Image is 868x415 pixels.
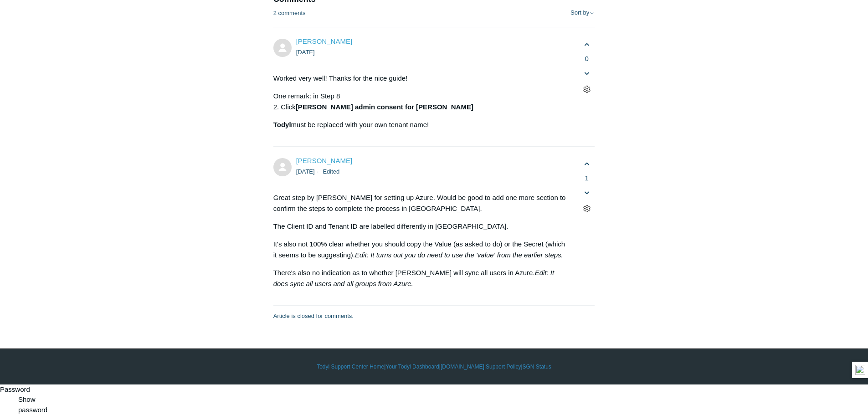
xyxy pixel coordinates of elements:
span: 0 [579,54,595,64]
a: [PERSON_NAME] [296,37,352,45]
li: Edited [323,168,339,175]
p: There's also no indication as to whether [PERSON_NAME] will sync all users in Azure. [273,267,570,289]
time: 06/07/2021, 11:45 [296,49,315,56]
p: One remark: in Step 8 2. Click [273,91,570,113]
em: Edit: It turns out you do need to use the 'value' from the earlier steps. [355,251,563,259]
a: Your Todyl Dashboard [385,363,439,371]
a: Support Policy [486,363,521,371]
strong: [PERSON_NAME] admin consent for [PERSON_NAME] [296,103,473,111]
button: Comment actions [579,201,595,217]
p: Worked very well! Thanks for the nice guide! [273,73,570,84]
p: It's also not 100% clear whether you should copy the Value (as asked to do) or the Secret (which ... [273,239,570,261]
p: 2 comments [273,9,306,18]
time: 08/23/2021, 04:44 [296,168,315,175]
span: Stuart Brown [296,157,352,164]
button: This comment was not helpful [579,185,595,201]
a: [PERSON_NAME] [296,157,352,164]
p: Great step by [PERSON_NAME] for setting up Azure. Would be good to add one more section to confir... [273,192,570,214]
button: This comment was helpful [579,156,595,172]
span: 1 [579,173,595,184]
p: Article is closed for comments. [273,312,354,321]
button: Comment actions [579,82,595,97]
button: Sort by [570,10,595,16]
span: Erwin Geirnaert [296,37,352,45]
div: | | | | [170,363,699,371]
p: The Client ID and Tenant ID are labelled differently in [GEOGRAPHIC_DATA]. [273,221,570,232]
a: [DOMAIN_NAME] [441,363,484,371]
button: This comment was not helpful [579,66,595,82]
a: SGN Status [523,363,551,371]
button: This comment was helpful [579,36,595,52]
a: Todyl Support Center Home [317,363,384,371]
strong: Todyl [273,121,291,128]
p: must be replaced with your own tenant name! [273,119,570,130]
